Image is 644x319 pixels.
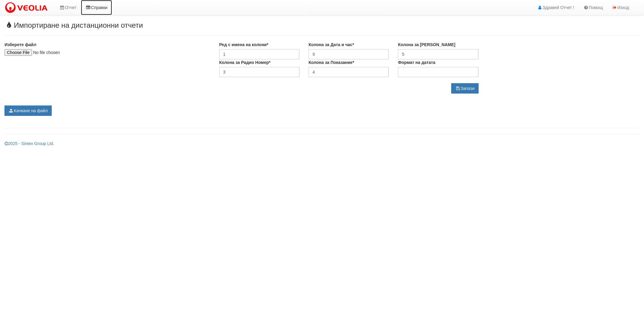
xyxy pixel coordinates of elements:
button: Качване на файл [5,106,52,116]
input: Запишете формата с латински букви [398,67,478,77]
label: Колона за Дата и час* [309,42,354,48]
label: Формат на датата [398,59,435,65]
label: Колона за Показание* [309,59,354,65]
label: Изберете файл [5,42,36,48]
label: Ред с имена на колони* [219,42,268,48]
h3: Импортиране на дистанционни отчети [5,21,639,29]
a: 2025 - Sintex Group Ltd. [5,141,54,146]
img: VeoliaLogo.png [5,2,50,14]
button: Запази [451,83,479,93]
label: Колона за Радио Номер* [219,59,271,65]
label: Колона за [PERSON_NAME] [398,42,455,48]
